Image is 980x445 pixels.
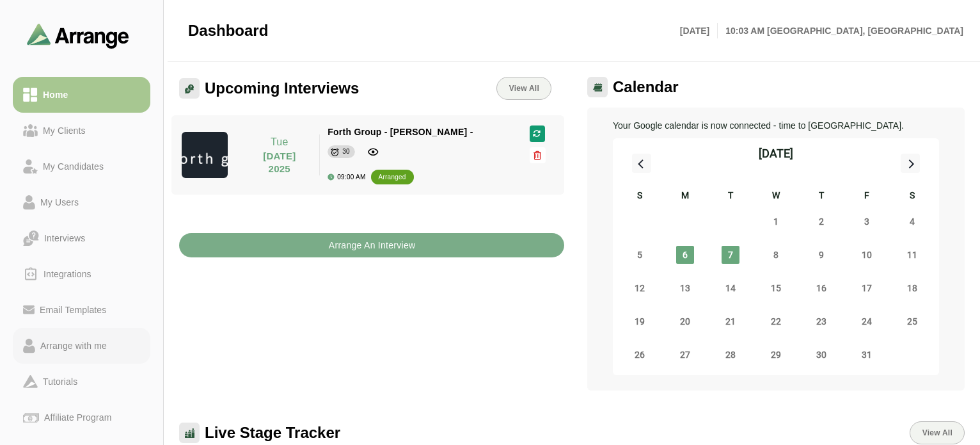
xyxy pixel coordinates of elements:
[328,127,473,137] span: Forth Group - [PERSON_NAME] -
[767,346,785,364] span: Wednesday, October 29, 2025
[767,279,785,297] span: Wednesday, October 15, 2025
[631,279,649,297] span: Sunday, October 12, 2025
[631,246,649,264] span: Sunday, October 5, 2025
[676,312,694,330] span: Monday, October 20, 2025
[858,246,876,264] span: Friday, October 10, 2025
[722,279,739,297] span: Tuesday, October 14, 2025
[858,279,876,297] span: Friday, October 17, 2025
[812,312,830,330] span: Thursday, October 23, 2025
[680,23,718,38] p: [DATE]
[890,188,935,205] div: S
[676,346,694,364] span: Monday, October 27, 2025
[858,213,876,231] span: Friday, October 3, 2025
[922,428,952,437] span: View All
[496,77,551,100] a: View All
[35,195,84,210] div: My Users
[858,346,876,364] span: Friday, October 31, 2025
[903,246,921,264] span: Saturday, October 11, 2025
[13,364,150,400] a: Tutorials
[767,312,785,330] span: Wednesday, October 22, 2025
[38,123,91,138] div: My Clients
[722,246,739,264] span: Tuesday, October 7, 2025
[858,312,876,330] span: Friday, October 24, 2025
[27,23,129,48] img: arrangeai-name-small-logo.4d2b8aee.svg
[379,171,406,184] div: arranged
[13,328,150,364] a: Arrange with me
[753,188,798,205] div: W
[38,159,109,174] div: My Candidates
[812,246,830,264] span: Thursday, October 9, 2025
[13,184,150,220] a: My Users
[38,87,73,102] div: Home
[844,188,890,205] div: F
[799,188,844,205] div: T
[910,421,965,444] button: View All
[617,188,662,205] div: S
[13,292,150,328] a: Email Templates
[613,118,939,133] p: Your Google calendar is now connected - time to [GEOGRAPHIC_DATA].
[718,23,963,38] p: 10:03 AM [GEOGRAPHIC_DATA], [GEOGRAPHIC_DATA]
[13,256,150,292] a: Integrations
[13,77,150,113] a: Home
[13,149,150,184] a: My Candidates
[613,77,679,97] span: Calendar
[722,346,739,364] span: Tuesday, October 28, 2025
[13,400,150,435] a: Affiliate Program
[676,279,694,297] span: Monday, October 13, 2025
[35,302,111,318] div: Email Templates
[188,21,268,40] span: Dashboard
[39,231,90,246] div: Interviews
[767,213,785,231] span: Wednesday, October 1, 2025
[39,410,116,425] div: Affiliate Program
[35,338,112,353] div: Arrange with me
[342,145,350,158] div: 30
[903,312,921,330] span: Saturday, October 25, 2025
[662,188,707,205] div: M
[707,188,753,205] div: T
[812,279,830,297] span: Thursday, October 16, 2025
[328,233,416,257] b: Arrange An Interview
[182,132,228,178] img: Screenshot-2025-07-15-124054.png
[509,84,539,93] span: View All
[676,246,694,264] span: Monday, October 6, 2025
[759,145,793,163] div: [DATE]
[767,246,785,264] span: Wednesday, October 8, 2025
[812,346,830,364] span: Thursday, October 30, 2025
[38,266,97,282] div: Integrations
[38,374,83,389] div: Tutorials
[205,423,340,442] span: Live Stage Tracker
[722,312,739,330] span: Tuesday, October 21, 2025
[179,233,564,257] button: Arrange An Interview
[631,312,649,330] span: Sunday, October 19, 2025
[205,79,359,98] span: Upcoming Interviews
[13,113,150,149] a: My Clients
[903,213,921,231] span: Saturday, October 4, 2025
[13,220,150,256] a: Interviews
[247,134,312,150] p: Tue
[812,213,830,231] span: Thursday, October 2, 2025
[903,279,921,297] span: Saturday, October 18, 2025
[247,150,312,175] p: [DATE] 2025
[328,174,365,181] div: 09:00 AM
[631,346,649,364] span: Sunday, October 26, 2025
